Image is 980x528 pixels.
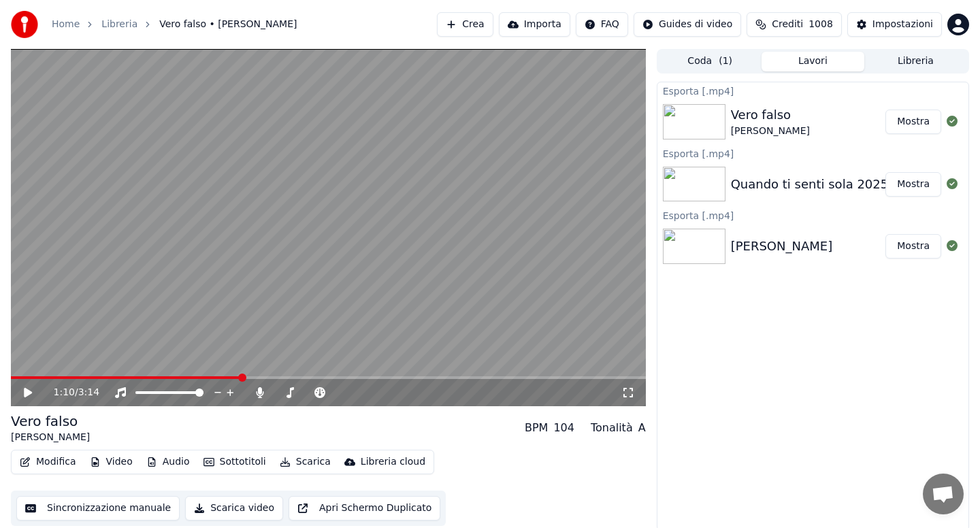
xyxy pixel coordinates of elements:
span: Crediti [772,18,803,31]
button: Sottotitoli [198,452,272,472]
button: Apri Schermo Duplicato [289,496,440,521]
button: Video [84,452,138,472]
button: Mostra [885,110,941,134]
div: Tonalità [591,420,633,436]
button: Mostra [885,172,941,197]
button: FAQ [576,12,628,37]
div: [PERSON_NAME] [731,237,833,256]
div: Esporta [.mp4] [657,82,968,99]
div: Quando ti senti sola 2025 [731,175,889,194]
button: Coda [659,52,762,71]
div: [PERSON_NAME] [731,125,810,138]
a: Home [52,18,80,31]
span: ( 1 ) [719,54,732,68]
div: Vero falso [731,105,810,125]
button: Importa [499,12,570,37]
div: Impostazioni [872,18,933,31]
button: Audio [141,452,195,472]
button: Scarica [274,452,336,472]
button: Sincronizzazione manuale [16,496,180,521]
img: youka [11,11,38,38]
div: A [638,420,646,436]
span: 3:14 [78,386,99,399]
button: Crediti1008 [747,12,842,37]
button: Crea [437,12,493,37]
div: Libreria cloud [361,455,425,469]
div: Aprire la chat [923,474,964,514]
span: Vero falso • [PERSON_NAME] [159,18,297,31]
div: 104 [553,420,574,436]
button: Impostazioni [847,12,942,37]
a: Libreria [101,18,137,31]
div: Vero falso [11,412,90,431]
div: Esporta [.mp4] [657,207,968,223]
span: 1008 [808,18,833,31]
button: Mostra [885,234,941,259]
div: BPM [525,420,548,436]
button: Scarica video [185,496,283,521]
button: Modifica [14,452,82,472]
span: 1:10 [54,386,75,399]
button: Libreria [864,52,967,71]
nav: breadcrumb [52,18,297,31]
button: Lavori [762,52,864,71]
div: / [54,386,86,399]
div: [PERSON_NAME] [11,431,90,444]
div: Esporta [.mp4] [657,145,968,161]
button: Guides di video [634,12,741,37]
